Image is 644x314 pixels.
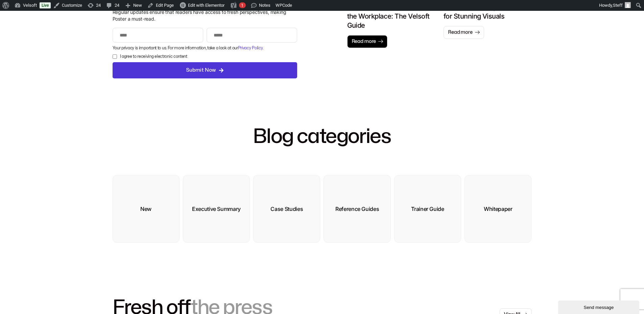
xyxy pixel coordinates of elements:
[241,3,243,8] span: 1
[448,29,473,36] span: Read more
[558,299,641,314] iframe: chat widget
[444,3,532,21] h1: Top 10 Rendering Software for Stunning Visuals
[111,45,299,51] div: Your privacy is important to us. For more information, take a look at our .
[113,126,532,147] h2: Blog categories
[613,3,623,8] span: Steff
[347,35,388,48] a: Read more
[186,66,216,74] span: Submit Now
[183,175,250,243] a: Executive Summary
[238,46,263,50] a: Privacy Policy
[192,206,241,212] div: Executive Summary
[113,9,297,22] p: Regular updates ensure that readers have access to fresh perspectives, making Poster a must-read.
[335,206,379,212] div: Reference Guides
[411,206,444,212] div: Trainer Guide
[324,175,390,243] a: Reference Guides
[188,3,224,8] span: Edit with Elementor
[444,26,484,39] a: Read more
[113,175,180,243] a: New
[120,53,187,59] label: I agree to receiving electronic content
[347,3,435,30] h1: How to Build Community in the Workplace: The Velsoft Guide
[113,62,297,78] button: Submit Now
[394,175,461,243] a: Trainer Guide
[484,206,512,212] div: Whitepaper
[270,206,303,212] div: Case Studies
[140,206,151,212] div: New
[352,38,376,45] span: Read more
[40,2,51,8] a: Live
[253,175,320,243] a: Case Studies
[464,175,531,243] a: Whitepaper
